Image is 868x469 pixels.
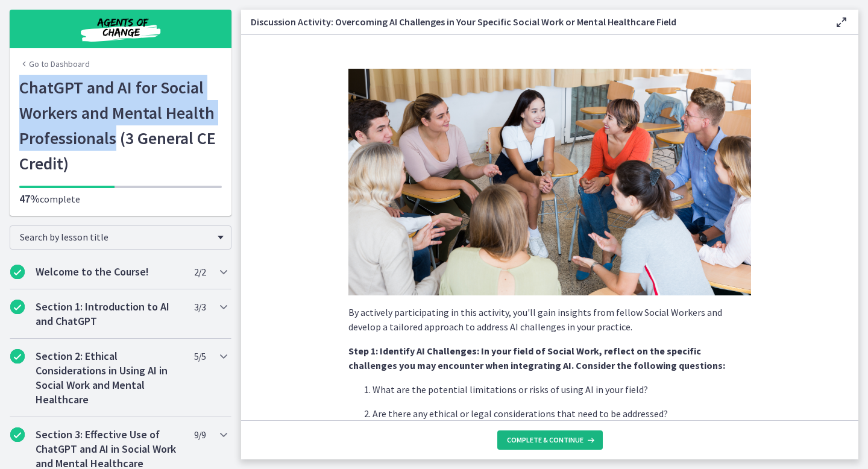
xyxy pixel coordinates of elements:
[10,225,231,250] div: Search by lesson title
[19,192,222,206] p: complete
[194,427,206,442] span: 9 / 9
[19,192,40,206] span: 47%
[20,231,212,243] span: Search by lesson title
[36,349,183,407] h2: Section 2: Ethical Considerations in Using AI in Social Work and Mental Healthcare
[251,14,815,29] h3: Discussion Activity: Overcoming AI Challenges in Your Specific Social Work or Mental Healthcare F...
[48,14,193,43] img: Agents of Change
[194,349,206,364] span: 5 / 5
[348,345,725,371] strong: Step 1: Identify AI Challenges: In your field of Social Work, reflect on the specific challenges ...
[36,300,183,329] h2: Section 1: Introduction to AI and ChatGPT
[373,406,751,421] p: Are there any ethical or legal considerations that need to be addressed?
[19,75,222,176] h1: ChatGPT and AI for Social Workers and Mental Health Professionals (3 General CE Credit)
[194,265,206,279] span: 2 / 2
[507,435,583,445] span: Complete & continue
[10,265,25,279] i: Completed
[10,427,25,442] i: Completed
[373,382,751,397] p: What are the potential limitations or risks of using AI in your field?
[348,69,751,295] img: Slides_for_Title_Slides_for_ChatGPT_and_AI_for_Social_Work_%2817%29.png
[348,305,751,334] p: By actively participating in this activity, you'll gain insights from fellow Social Workers and d...
[10,349,25,364] i: Completed
[10,300,25,314] i: Completed
[497,430,603,450] button: Complete & continue
[36,265,183,279] h2: Welcome to the Course!
[194,300,206,314] span: 3 / 3
[19,58,90,70] a: Go to Dashboard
